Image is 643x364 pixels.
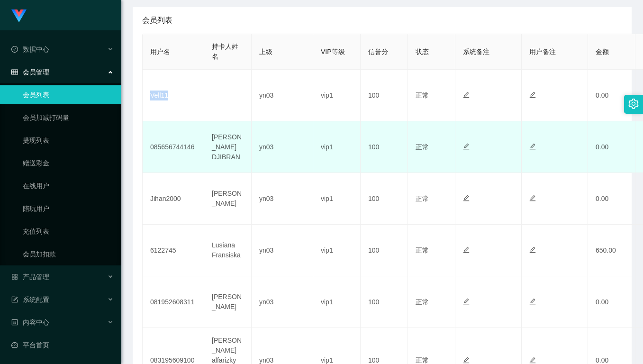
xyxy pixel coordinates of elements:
[11,318,49,326] span: 内容中心
[143,225,204,276] td: 6122745
[529,91,536,98] i: 图标: edit
[11,68,49,76] span: 会员管理
[143,70,204,121] td: Vell11
[142,15,172,26] span: 会员列表
[143,276,204,328] td: 081952608311
[252,225,313,276] td: yn03
[313,173,361,225] td: vip1
[361,173,408,225] td: 100
[11,273,49,281] span: 产品管理
[529,357,536,364] i: 图标: edit
[463,91,470,98] i: 图标: edit
[313,70,361,121] td: vip1
[23,131,114,150] a: 提现列表
[11,296,18,303] i: 图标: form
[252,121,313,173] td: yn03
[11,45,49,53] span: 数据中心
[416,356,429,364] span: 正常
[252,70,313,121] td: yn03
[463,195,470,201] i: 图标: edit
[252,173,313,225] td: yn03
[588,173,635,225] td: 0.00
[204,173,252,225] td: [PERSON_NAME]
[11,336,114,355] a: 图标: dashboard平台首页
[143,121,204,173] td: 085656744146
[463,357,470,364] i: 图标: edit
[23,108,114,127] a: 会员加减打码量
[588,225,635,276] td: 650.00
[23,199,114,218] a: 陪玩用户
[463,246,470,253] i: 图标: edit
[143,173,204,225] td: Jihan2000
[23,154,114,173] a: 赠送彩金
[204,225,252,276] td: Lusiana Fransiska
[628,99,639,109] i: 图标: setting
[313,225,361,276] td: vip1
[313,121,361,173] td: vip1
[252,276,313,328] td: yn03
[463,48,489,55] span: 系统备注
[11,273,18,280] i: 图标: appstore-o
[11,9,27,23] img: logo.9652507e.png
[416,143,429,151] span: 正常
[361,121,408,173] td: 100
[416,298,429,306] span: 正常
[529,246,536,253] i: 图标: edit
[368,48,388,55] span: 信誉分
[361,225,408,276] td: 100
[313,276,361,328] td: vip1
[529,48,556,55] span: 用户备注
[529,195,536,201] i: 图标: edit
[463,143,470,150] i: 图标: edit
[416,195,429,202] span: 正常
[212,43,238,60] span: 持卡人姓名
[23,222,114,241] a: 充值列表
[321,48,345,55] span: VIP等级
[588,70,635,121] td: 0.00
[416,48,429,55] span: 状态
[588,276,635,328] td: 0.00
[11,46,18,53] i: 图标: check-circle-o
[11,319,18,326] i: 图标: profile
[463,298,470,305] i: 图标: edit
[23,245,114,264] a: 会员加扣款
[596,48,609,55] span: 金额
[23,176,114,195] a: 在线用户
[588,121,635,173] td: 0.00
[361,276,408,328] td: 100
[529,298,536,305] i: 图标: edit
[361,70,408,121] td: 100
[416,246,429,254] span: 正常
[11,296,49,303] span: 系统配置
[150,48,170,55] span: 用户名
[204,121,252,173] td: [PERSON_NAME] DJIBRAN
[204,276,252,328] td: [PERSON_NAME]
[259,48,272,55] span: 上级
[11,69,18,75] i: 图标: table
[529,143,536,150] i: 图标: edit
[416,91,429,99] span: 正常
[23,85,114,104] a: 会员列表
